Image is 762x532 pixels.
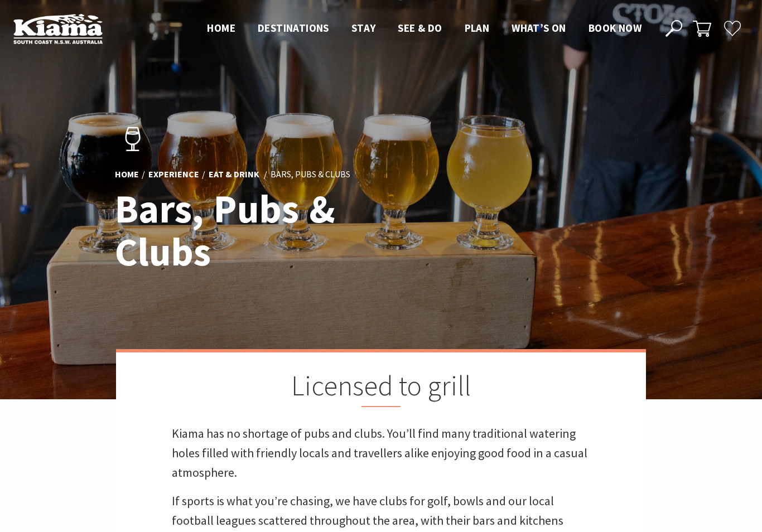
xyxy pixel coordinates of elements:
[465,21,490,35] span: Plan
[196,20,653,38] nav: Main Menu
[115,187,430,273] h1: Bars, Pubs & Clubs
[13,13,103,44] img: Kiama Logo
[258,21,329,35] span: Destinations
[207,21,235,35] span: Home
[148,168,199,181] a: Experience
[115,168,139,181] a: Home
[271,167,350,182] li: Bars, Pubs & Clubs
[512,21,566,35] span: What’s On
[172,369,590,407] h2: Licensed to grill
[209,168,259,181] a: Eat & Drink
[398,21,442,35] span: See & Do
[172,424,590,483] p: Kiama has no shortage of pubs and clubs. You’ll find many traditional watering holes filled with ...
[351,21,376,35] span: Stay
[589,21,642,35] span: Book now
